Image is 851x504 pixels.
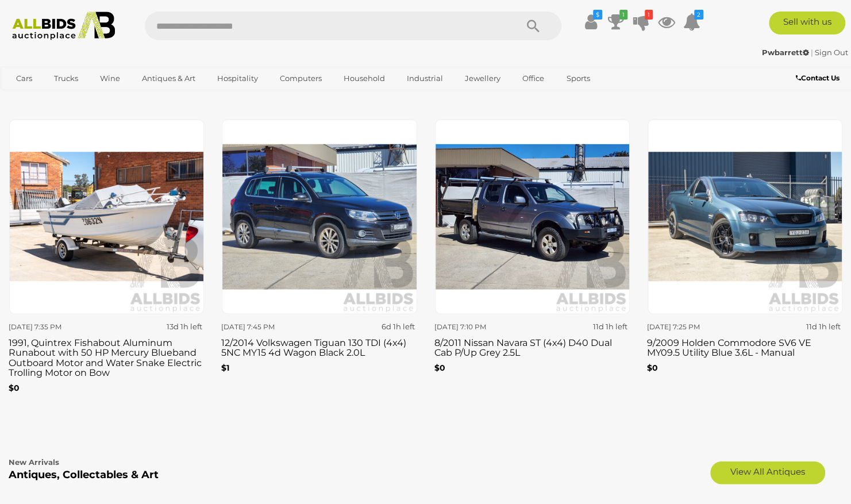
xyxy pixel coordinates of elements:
[434,321,528,333] div: [DATE] 7:10 PM
[9,457,59,467] b: New Arrivals
[221,119,417,407] a: [DATE] 7:45 PM 6d 1h left 12/2014 Volkswagen Tiguan 130 TDI (4x4) 5NC MY15 4d Wagon Black 2.0L $1
[9,468,159,481] b: Antiques, Collectables & Art
[6,11,121,40] img: Allbids.com.au
[457,69,508,88] a: Jewellery
[9,321,102,333] div: [DATE] 7:35 PM
[382,322,415,331] strong: 6d 1h left
[633,11,650,32] a: 1
[9,383,20,393] b: $0
[619,10,627,20] i: 1
[435,120,630,314] img: 8/2011 Nissan Navara ST (4x4) D40 Dual Cab P/Up Grey 2.5L
[221,363,229,373] b: $1
[647,119,842,407] a: [DATE] 7:25 PM 11d 1h left 9/2009 Holden Commodore SV6 VE MY09.5 Utility Blue 3.6L - Manual $0
[593,322,627,331] strong: 11d 1h left
[811,48,813,57] span: |
[434,363,445,373] b: $0
[210,69,265,88] a: Hospitality
[796,72,842,84] a: Contact Us
[336,69,392,88] a: Household
[9,89,105,107] a: [GEOGRAPHIC_DATA]
[683,11,700,32] a: 2
[434,119,630,407] a: [DATE] 7:10 PM 11d 1h left 8/2011 Nissan Navara ST (4x4) D40 Dual Cab P/Up Grey 2.5L $0
[47,69,86,88] a: Trucks
[399,69,450,88] a: Industrial
[762,48,809,57] strong: Pwbarrett
[645,10,653,20] i: 1
[607,11,625,32] a: 1
[515,69,552,88] a: Office
[593,10,602,20] i: $
[648,120,842,314] img: 9/2009 Holden Commodore SV6 VE MY09.5 Utility Blue 3.6L - Manual
[9,69,40,88] a: Cars
[166,322,202,331] strong: 13d 1h left
[647,335,842,358] h3: 9/2009 Holden Commodore SV6 VE MY09.5 Utility Blue 3.6L - Manual
[815,48,848,57] a: Sign Out
[222,120,417,314] img: 12/2014 Volkswagen Tiguan 130 TDI (4x4) 5NC MY15 4d Wagon Black 2.0L
[9,120,204,314] img: 1991, Quintrex Fishabout Aluminum Runabout with 50 HP Mercury Blueband Outboard Motor and Water S...
[221,335,417,358] h3: 12/2014 Volkswagen Tiguan 130 TDI (4x4) 5NC MY15 4d Wagon Black 2.0L
[762,48,811,57] a: Pwbarrett
[9,335,204,378] h3: 1991, Quintrex Fishabout Aluminum Runabout with 50 HP Mercury Blueband Outboard Motor and Water S...
[694,10,703,20] i: 2
[272,69,329,88] a: Computers
[134,69,203,88] a: Antiques & Art
[559,69,597,88] a: Sports
[9,119,204,407] a: [DATE] 7:35 PM 13d 1h left 1991, Quintrex Fishabout Aluminum Runabout with 50 HP Mercury Blueband...
[93,69,128,88] a: Wine
[434,335,630,358] h3: 8/2011 Nissan Navara ST (4x4) D40 Dual Cab P/Up Grey 2.5L
[647,321,741,333] div: [DATE] 7:25 PM
[806,322,840,331] strong: 11d 1h left
[221,321,315,333] div: [DATE] 7:45 PM
[796,74,840,82] b: Contact Us
[710,461,825,484] a: View All Antiques
[504,11,561,40] button: Search
[769,11,845,34] a: Sell with us
[647,363,658,373] b: $0
[582,11,599,32] a: $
